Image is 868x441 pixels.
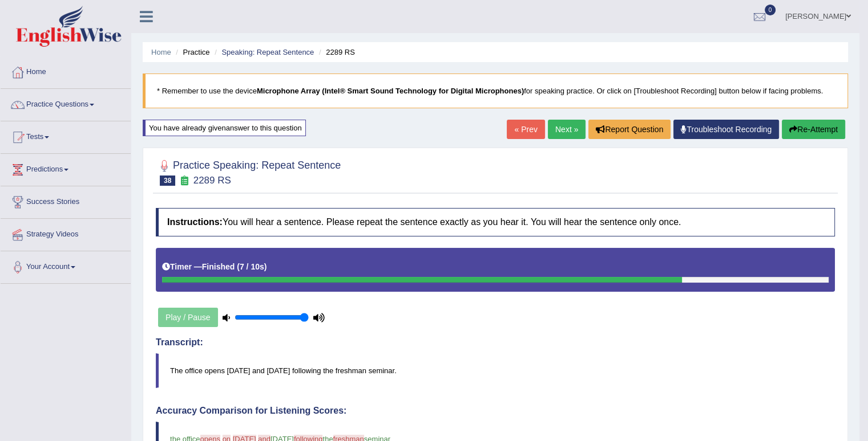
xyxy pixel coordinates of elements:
[1,89,131,117] a: Practice Questions
[1,251,131,280] a: Your Account
[1,219,131,247] a: Strategy Videos
[202,262,235,271] b: Finished
[156,353,835,388] blockquote: The office opens [DATE] and [DATE] following the freshman seminar.
[156,208,835,236] h4: You will hear a sentence. Please repeat the sentence exactly as you hear it. You will hear the se...
[765,5,776,15] span: 0
[782,120,845,139] button: Re-Attempt
[160,175,175,186] span: 38
[257,87,524,95] b: Microphone Array (Intel® Smart Sound Technology for Digital Microphones)
[507,120,544,139] a: « Prev
[1,121,131,150] a: Tests
[264,262,267,271] b: )
[162,263,267,271] h5: Timer —
[143,120,306,136] div: You have already given answer to this question
[240,262,264,271] b: 7 / 10s
[221,48,314,56] a: Speaking: Repeat Sentence
[588,120,671,139] button: Report Question
[1,56,131,85] a: Home
[1,186,131,215] a: Success Stories
[237,262,240,271] b: (
[173,47,209,58] li: Practice
[178,175,190,186] small: Exam occurring question
[316,47,355,58] li: 2289 RS
[156,406,835,416] h4: Accuracy Comparison for Listening Scores:
[193,175,231,186] small: 2289 RS
[143,73,848,108] blockquote: * Remember to use the device for speaking practice. Or click on [Troubleshoot Recording] button b...
[167,217,223,227] b: Instructions:
[156,157,341,186] h2: Practice Speaking: Repeat Sentence
[548,120,586,139] a: Next »
[1,154,131,182] a: Predictions
[156,337,835,348] h4: Transcript:
[673,120,779,139] a: Troubleshoot Recording
[151,48,171,56] a: Home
